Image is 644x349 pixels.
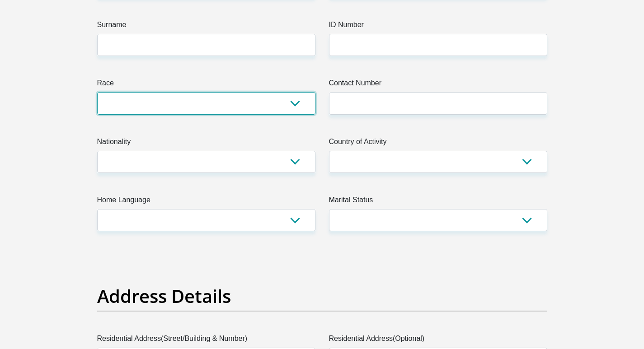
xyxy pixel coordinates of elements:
[329,136,547,151] label: Country of Activity
[97,333,315,348] label: Residential Address(Street/Building & Number)
[97,34,315,56] input: Surname
[329,333,547,348] label: Residential Address(Optional)
[97,136,315,151] label: Nationality
[329,34,547,56] input: ID Number
[97,78,315,92] label: Race
[97,19,315,34] label: Surname
[97,285,547,307] h2: Address Details
[329,78,547,92] label: Contact Number
[97,195,315,209] label: Home Language
[329,19,547,34] label: ID Number
[329,195,547,209] label: Marital Status
[329,92,547,114] input: Contact Number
